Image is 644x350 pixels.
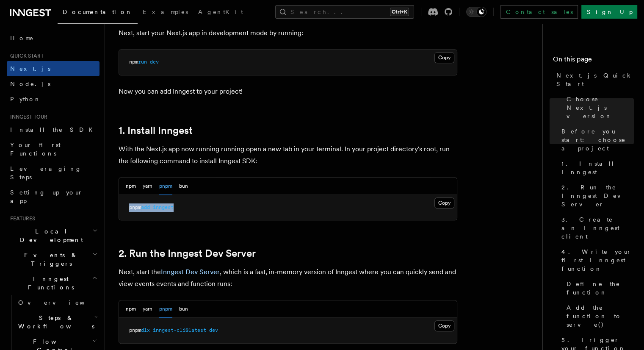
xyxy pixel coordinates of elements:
[159,178,172,195] button: pnpm
[10,34,34,42] span: Home
[7,224,100,247] button: Local Development
[63,8,133,15] span: Documentation
[7,271,100,295] button: Inngest Functions
[558,180,634,212] a: 2. Run the Inngest Dev Server
[161,268,220,276] a: Inngest Dev Server
[466,7,486,17] button: Toggle dark mode
[119,27,457,39] p: Next, start your Next.js app in development mode by running:
[15,310,100,334] button: Steps & Workflows
[141,204,150,210] span: add
[119,247,256,259] a: 2. Run the Inngest Dev Server
[150,59,159,65] span: dev
[7,215,35,222] span: Features
[153,327,206,333] span: inngest-cli@latest
[7,185,100,208] a: Setting up your app
[138,3,193,23] a: Examples
[567,95,634,120] span: Choose Next.js version
[126,178,136,195] button: npm
[556,71,634,88] span: Next.js Quick Start
[209,327,218,333] span: dev
[434,52,454,63] button: Copy
[143,300,152,318] button: yarn
[275,5,414,19] button: Search...Ctrl+K
[390,8,409,16] kbd: Ctrl+K
[18,299,105,306] span: Overview
[10,65,50,72] span: Next.js
[10,126,98,133] span: Install the SDK
[58,3,138,24] a: Documentation
[10,96,41,103] span: Python
[561,127,634,153] span: Before you start: choose a project
[7,92,100,107] a: Python
[153,204,174,210] span: inngest
[129,59,138,65] span: npm
[7,275,91,292] span: Inngest Functions
[193,3,248,23] a: AgentKit
[561,247,634,273] span: 4. Write your first Inngest function
[119,125,193,136] a: 1. Install Inngest
[561,183,634,208] span: 2. Run the Inngest Dev Server
[7,61,100,76] a: Next.js
[563,92,634,124] a: Choose Next.js version
[7,122,100,137] a: Install the SDK
[434,320,454,331] button: Copy
[138,59,147,65] span: run
[143,8,188,15] span: Examples
[558,212,634,244] a: 3. Create an Inngest client
[179,178,188,195] button: bun
[581,5,637,19] a: Sign Up
[15,295,100,310] a: Overview
[7,76,100,92] a: Node.js
[561,215,634,241] span: 3. Create an Inngest client
[10,165,82,181] span: Leveraging Steps
[7,247,100,271] button: Events & Triggers
[129,327,141,333] span: pnpm
[126,300,136,318] button: npm
[129,204,141,210] span: pnpm
[10,142,61,157] span: Your first Functions
[567,280,634,297] span: Define the function
[561,159,634,176] span: 1. Install Inngest
[119,86,457,97] p: Now you can add Inngest to your project!
[7,161,100,185] a: Leveraging Steps
[500,5,578,19] a: Contact sales
[7,251,92,268] span: Events & Triggers
[7,137,100,161] a: Your first Functions
[179,300,188,318] button: bun
[15,314,94,331] span: Steps & Workflows
[553,68,634,92] a: Next.js Quick Start
[7,227,92,244] span: Local Development
[558,244,634,276] a: 4. Write your first Inngest function
[553,54,634,68] h4: On this page
[7,53,44,59] span: Quick start
[567,303,634,329] span: Add the function to serve()
[434,197,454,208] button: Copy
[143,178,152,195] button: yarn
[7,31,100,46] a: Home
[119,266,457,290] p: Next, start the , which is a fast, in-memory version of Inngest where you can quickly send and vi...
[10,189,83,204] span: Setting up your app
[563,276,634,300] a: Define the function
[119,143,457,167] p: With the Next.js app now running running open a new tab in your terminal. In your project directo...
[558,156,634,180] a: 1. Install Inngest
[10,81,50,87] span: Node.js
[159,300,172,318] button: pnpm
[558,124,634,156] a: Before you start: choose a project
[141,327,150,333] span: dlx
[198,8,243,15] span: AgentKit
[563,300,634,332] a: Add the function to serve()
[7,114,47,120] span: Inngest tour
